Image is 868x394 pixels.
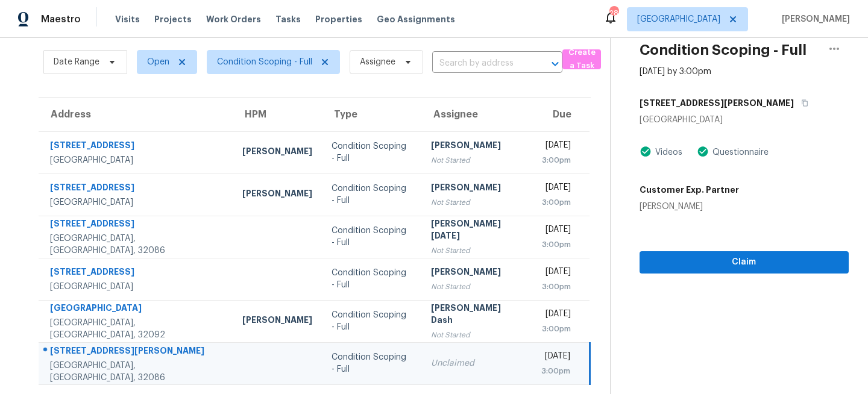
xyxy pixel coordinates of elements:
[541,350,570,365] div: [DATE]
[275,15,301,23] span: Tasks
[50,139,223,154] div: [STREET_ADDRESS]
[652,146,682,158] div: Videos
[332,267,412,291] div: Condition Scoping - Full
[242,145,312,160] div: [PERSON_NAME]
[50,360,223,384] div: [GEOGRAPHIC_DATA], [GEOGRAPHIC_DATA], 32086
[421,98,532,131] th: Assignee
[115,13,140,25] span: Visits
[640,184,739,196] h5: Customer Exp. Partner
[50,181,223,196] div: [STREET_ADDRESS]
[242,187,312,202] div: [PERSON_NAME]
[431,139,522,154] div: [PERSON_NAME]
[50,196,223,208] div: [GEOGRAPHIC_DATA]
[332,140,412,164] div: Condition Scoping - Full
[777,13,850,25] span: [PERSON_NAME]
[431,329,522,341] div: Not Started
[541,266,571,281] div: [DATE]
[432,54,529,73] input: Search by address
[609,7,618,19] div: 28
[50,266,223,281] div: [STREET_ADDRESS]
[541,365,570,377] div: 3:00pm
[50,345,223,360] div: [STREET_ADDRESS][PERSON_NAME]
[431,217,522,245] div: [PERSON_NAME][DATE]
[640,251,849,274] button: Claim
[233,98,322,131] th: HPM
[147,56,169,68] span: Open
[541,239,571,251] div: 3:00pm
[315,13,362,25] span: Properties
[649,255,839,270] span: Claim
[206,13,261,25] span: Work Orders
[242,314,312,329] div: [PERSON_NAME]
[640,97,794,109] h5: [STREET_ADDRESS][PERSON_NAME]
[562,49,601,69] button: Create a Task
[377,13,455,25] span: Geo Assignments
[54,56,99,68] span: Date Range
[39,98,233,131] th: Address
[541,196,571,208] div: 3:00pm
[640,145,652,158] img: Artifact Present Icon
[431,281,522,293] div: Not Started
[640,114,849,126] div: [GEOGRAPHIC_DATA]
[431,266,522,281] div: [PERSON_NAME]
[50,302,223,317] div: [GEOGRAPHIC_DATA]
[322,98,421,131] th: Type
[154,13,192,25] span: Projects
[50,217,223,233] div: [STREET_ADDRESS]
[709,146,769,158] div: Questionnaire
[637,13,720,25] span: [GEOGRAPHIC_DATA]
[541,281,571,293] div: 3:00pm
[640,201,739,213] div: [PERSON_NAME]
[50,233,223,257] div: [GEOGRAPHIC_DATA], [GEOGRAPHIC_DATA], 32086
[547,55,564,72] button: Open
[431,154,522,166] div: Not Started
[431,196,522,208] div: Not Started
[541,224,571,239] div: [DATE]
[332,183,412,207] div: Condition Scoping - Full
[431,302,522,329] div: [PERSON_NAME] Dash
[541,181,571,196] div: [DATE]
[541,323,571,335] div: 3:00pm
[332,225,412,249] div: Condition Scoping - Full
[697,145,709,158] img: Artifact Present Icon
[431,357,522,369] div: Unclaimed
[332,309,412,333] div: Condition Scoping - Full
[532,98,590,131] th: Due
[217,56,312,68] span: Condition Scoping - Full
[431,181,522,196] div: [PERSON_NAME]
[541,308,571,323] div: [DATE]
[332,351,412,375] div: Condition Scoping - Full
[41,13,81,25] span: Maestro
[50,317,223,341] div: [GEOGRAPHIC_DATA], [GEOGRAPHIC_DATA], 32092
[640,44,807,56] h2: Condition Scoping - Full
[640,66,711,78] div: [DATE] by 3:00pm
[541,154,571,166] div: 3:00pm
[50,154,223,166] div: [GEOGRAPHIC_DATA]
[360,56,395,68] span: Assignee
[541,139,571,154] div: [DATE]
[568,46,595,73] span: Create a Task
[50,281,223,293] div: [GEOGRAPHIC_DATA]
[431,245,522,257] div: Not Started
